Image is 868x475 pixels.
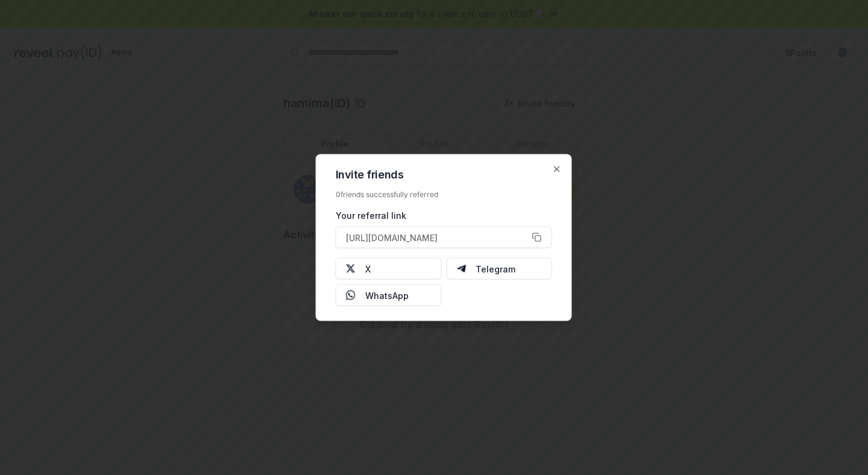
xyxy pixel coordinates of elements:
button: X [336,258,442,280]
div: Your referral link [336,209,552,222]
button: [URL][DOMAIN_NAME] [336,227,552,248]
img: Whatsapp [346,291,356,300]
button: Telegram [446,258,552,280]
h2: Invite friends [336,169,552,180]
span: [URL][DOMAIN_NAME] [346,231,438,244]
img: X [346,264,356,274]
button: WhatsApp [336,285,442,306]
img: Telegram [456,264,466,274]
div: 0 friends successfully referred [336,190,552,200]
